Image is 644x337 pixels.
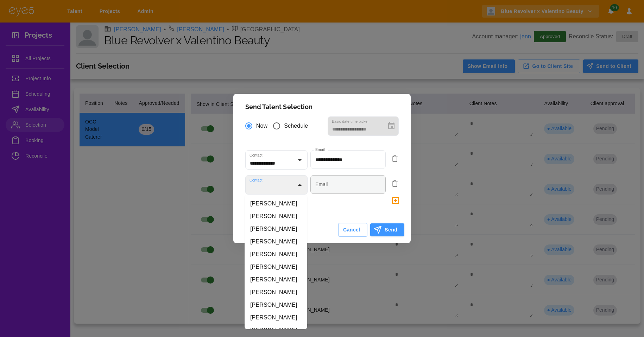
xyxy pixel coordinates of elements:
[389,193,403,208] button: delete
[284,122,308,130] span: Schedule
[245,197,307,210] li: [PERSON_NAME]
[245,324,307,337] li: [PERSON_NAME]
[295,180,305,190] button: Close
[237,97,407,116] h2: Send Talent Selection
[245,248,307,261] li: [PERSON_NAME]
[389,150,401,168] button: delete
[338,223,367,237] button: Cancel
[245,311,307,324] li: [PERSON_NAME]
[245,235,307,248] li: [PERSON_NAME]
[332,119,369,124] label: Basic date time picker
[315,147,325,152] label: Email
[295,155,305,165] button: Open
[370,223,404,236] button: Send
[245,261,307,273] li: [PERSON_NAME]
[245,273,307,286] li: [PERSON_NAME]
[250,178,263,183] label: Contact
[256,122,267,130] span: Now
[389,175,401,193] button: delete
[250,153,263,158] label: Contact
[245,223,307,235] li: [PERSON_NAME]
[245,286,307,299] li: [PERSON_NAME]
[245,210,307,223] li: [PERSON_NAME]
[245,299,307,311] li: [PERSON_NAME]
